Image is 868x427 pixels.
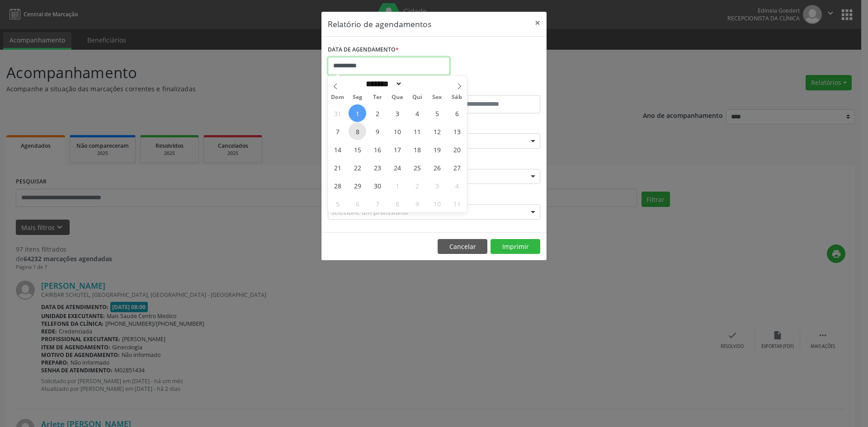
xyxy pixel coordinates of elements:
[408,141,426,158] span: Setembro 18, 2025
[368,122,386,140] span: Setembro 9, 2025
[388,122,406,140] span: Setembro 10, 2025
[448,141,466,158] span: Setembro 20, 2025
[368,159,386,176] span: Setembro 23, 2025
[438,239,487,254] button: Cancelar
[428,159,446,176] span: Setembro 26, 2025
[368,177,386,194] span: Setembro 30, 2025
[428,104,446,122] span: Setembro 5, 2025
[408,122,426,140] span: Setembro 11, 2025
[448,159,466,176] span: Setembro 27, 2025
[349,122,366,140] span: Setembro 8, 2025
[388,159,406,176] span: Setembro 24, 2025
[428,177,446,194] span: Outubro 3, 2025
[427,94,447,100] span: Sex
[448,195,466,212] span: Outubro 11, 2025
[368,94,387,100] span: Ter
[436,81,540,95] label: ATÉ
[363,79,402,89] select: Month
[368,195,386,212] span: Outubro 7, 2025
[448,177,466,194] span: Outubro 4, 2025
[349,159,366,176] span: Setembro 22, 2025
[349,141,366,158] span: Setembro 15, 2025
[328,18,431,30] h5: Relatório de agendamentos
[329,141,346,158] span: Setembro 14, 2025
[329,104,346,122] span: Agosto 31, 2025
[388,195,406,212] span: Outubro 8, 2025
[407,94,427,100] span: Qui
[402,79,432,89] input: Year
[428,141,446,158] span: Setembro 19, 2025
[428,195,446,212] span: Outubro 10, 2025
[329,159,346,176] span: Setembro 21, 2025
[408,159,426,176] span: Setembro 25, 2025
[349,177,366,194] span: Setembro 29, 2025
[388,177,406,194] span: Outubro 1, 2025
[329,177,346,194] span: Setembro 28, 2025
[349,195,366,212] span: Outubro 6, 2025
[448,104,466,122] span: Setembro 6, 2025
[408,195,426,212] span: Outubro 9, 2025
[491,239,540,254] button: Imprimir
[387,94,407,100] span: Qua
[368,141,386,158] span: Setembro 16, 2025
[528,12,547,34] button: Close
[329,122,346,140] span: Setembro 7, 2025
[328,43,399,57] label: DATA DE AGENDAMENTO
[388,104,406,122] span: Setembro 3, 2025
[328,94,348,100] span: Dom
[348,94,368,100] span: Seg
[447,94,467,100] span: Sáb
[448,122,466,140] span: Setembro 13, 2025
[329,195,346,212] span: Outubro 5, 2025
[368,104,386,122] span: Setembro 2, 2025
[349,104,366,122] span: Setembro 1, 2025
[388,141,406,158] span: Setembro 17, 2025
[408,177,426,194] span: Outubro 2, 2025
[331,207,409,217] span: Selecione um profissional
[428,122,446,140] span: Setembro 12, 2025
[408,104,426,122] span: Setembro 4, 2025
